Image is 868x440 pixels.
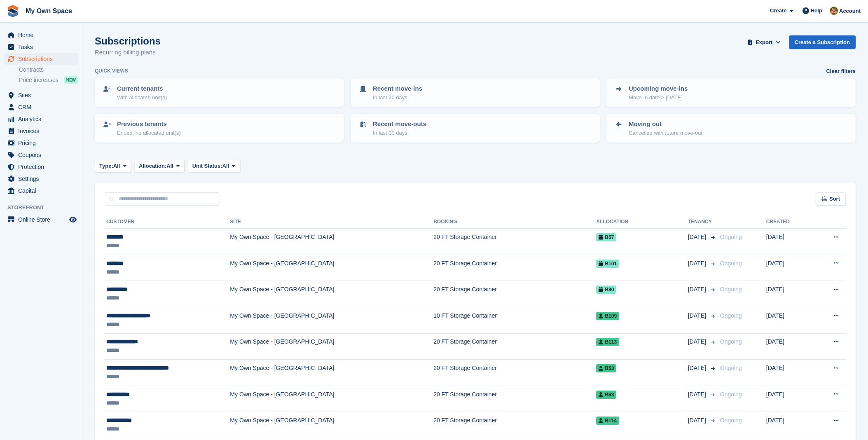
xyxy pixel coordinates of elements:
[4,214,78,225] a: menu
[351,79,599,106] a: Recent move-ins In last 30 days
[596,312,619,320] span: B109
[830,7,838,15] img: Keely Collin
[629,94,688,102] p: Move-in date > [DATE]
[766,215,812,229] th: Created
[720,286,742,293] span: Ongoing
[18,149,68,161] span: Coupons
[596,286,616,294] span: B80
[688,337,708,346] span: [DATE]
[96,79,343,106] a: Current tenants With allocated unit(s)
[720,365,742,371] span: Ongoing
[720,338,742,345] span: Ongoing
[433,229,596,255] td: 20 FT Storage Container
[139,162,166,170] span: Allocation:
[19,76,58,84] span: Price increases
[596,391,616,399] span: B63
[166,162,173,170] span: All
[68,215,78,225] a: Preview store
[766,412,812,438] td: [DATE]
[188,159,240,173] button: Unit Status: All
[18,214,68,225] span: Online Store
[113,162,120,170] span: All
[95,35,161,47] h1: Subscriptions
[688,215,717,229] th: Tenancy
[4,41,78,53] a: menu
[134,159,185,173] button: Allocation: All
[433,255,596,281] td: 20 FT Storage Container
[7,204,82,212] span: Storefront
[373,84,422,94] p: Recent move-ins
[607,115,855,142] a: Moving out Cancelled with future move-out
[4,185,78,197] a: menu
[117,94,167,102] p: With allocated unit(s)
[766,307,812,333] td: [DATE]
[18,101,68,113] span: CRM
[596,364,616,372] span: B53
[230,215,433,229] th: Site
[230,360,433,386] td: My Own Space - [GEOGRAPHIC_DATA]
[4,125,78,137] a: menu
[720,391,742,398] span: Ongoing
[230,307,433,333] td: My Own Space - [GEOGRAPHIC_DATA]
[18,173,68,185] span: Settings
[222,162,229,170] span: All
[720,417,742,424] span: Ongoing
[230,412,433,438] td: My Own Space - [GEOGRAPHIC_DATA]
[596,260,619,268] span: B101
[4,113,78,125] a: menu
[18,125,68,137] span: Invoices
[746,35,782,49] button: Export
[4,29,78,41] a: menu
[596,338,619,346] span: B113
[95,67,128,75] h6: Quick views
[766,386,812,412] td: [DATE]
[4,89,78,101] a: menu
[4,173,78,185] a: menu
[596,417,619,425] span: B114
[18,185,68,197] span: Capital
[596,215,688,229] th: Allocation
[688,416,708,425] span: [DATE]
[688,390,708,399] span: [DATE]
[18,161,68,173] span: Protection
[4,161,78,173] a: menu
[720,234,742,240] span: Ongoing
[4,53,78,65] a: menu
[720,260,742,267] span: Ongoing
[688,311,708,320] span: [DATE]
[373,94,422,102] p: In last 30 days
[230,255,433,281] td: My Own Space - [GEOGRAPHIC_DATA]
[688,364,708,372] span: [DATE]
[117,129,181,137] p: Ended, no allocated unit(s)
[373,129,426,137] p: In last 30 days
[433,307,596,333] td: 10 FT Storage Container
[230,229,433,255] td: My Own Space - [GEOGRAPHIC_DATA]
[95,48,161,57] p: Recurring billing plans
[688,259,708,268] span: [DATE]
[433,215,596,229] th: Booking
[18,41,68,53] span: Tasks
[19,75,78,84] a: Price increases NEW
[18,89,68,101] span: Sites
[433,333,596,360] td: 20 FT Storage Container
[64,76,78,84] div: NEW
[766,360,812,386] td: [DATE]
[18,113,68,125] span: Analytics
[766,255,812,281] td: [DATE]
[789,35,856,49] a: Create a Subscription
[18,137,68,149] span: Pricing
[629,84,688,94] p: Upcoming move-ins
[18,29,68,41] span: Home
[373,119,426,129] p: Recent move-outs
[230,386,433,412] td: My Own Space - [GEOGRAPHIC_DATA]
[230,333,433,360] td: My Own Space - [GEOGRAPHIC_DATA]
[720,312,742,319] span: Ongoing
[18,53,68,65] span: Subscriptions
[826,67,856,75] a: Clear filters
[766,229,812,255] td: [DATE]
[770,7,786,15] span: Create
[629,119,702,129] p: Moving out
[22,4,75,18] a: My Own Space
[829,195,840,203] span: Sort
[7,5,19,17] img: stora-icon-8386f47178a22dfd0bd8f6a31ec36ba5ce8667c1dd55bd0f319d3a0aa187defe.svg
